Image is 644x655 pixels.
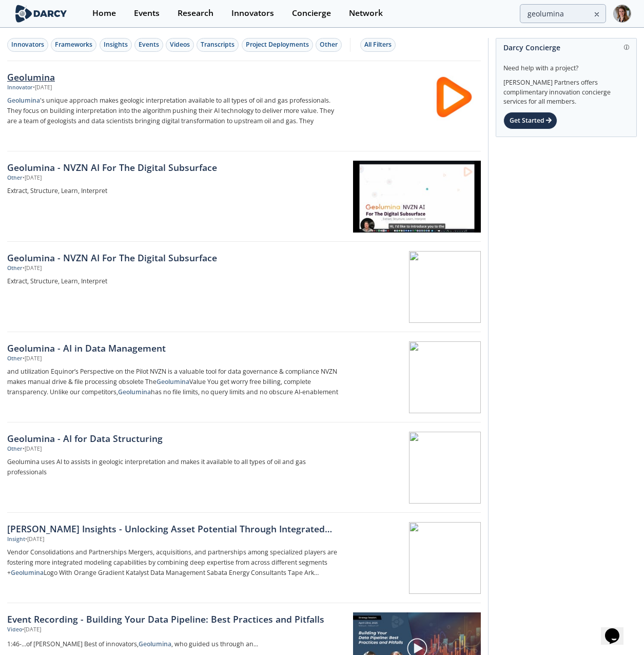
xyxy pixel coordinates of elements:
[23,445,42,453] div: • [DATE]
[316,38,342,52] button: Other
[7,95,344,126] p: 's unique approach makes geologic interpretation available to all types of oil and gas profession...
[7,638,346,651] a: 1:46-...of [PERSON_NAME] Best of innovators,Geolumina, who guided us through an...
[166,38,194,52] button: Videos
[503,38,629,56] div: Darcy Concierge
[7,367,344,397] p: and utilization Equinor’s Perspective on the Pilot NVZN is a valuable tool for data governance & ...
[7,612,346,626] a: Event Recording - Building Your Data Pipeline: Best Practices and Pitfalls
[7,161,344,174] div: Geolumina - NVZN AI For The Digital Subsurface
[134,9,160,17] div: Events
[201,40,235,49] div: Transcripts
[92,9,116,17] div: Home
[55,40,92,49] div: Frameworks
[231,9,274,17] div: Innovators
[503,56,629,73] div: Need help with a project?
[7,432,344,445] div: Geolumina - AI for Data Structuring
[7,251,344,264] div: Geolumina - NVZN AI For The Digital Subsurface
[100,38,132,52] button: Insights
[139,40,159,49] div: Events
[7,626,22,634] div: Video
[139,640,171,648] strong: Geolumina
[7,186,344,196] p: Extract, Structure, Learn, Interpret
[246,40,309,49] div: Project Deployments
[7,513,481,603] a: [PERSON_NAME] Insights - Unlocking Asset Potential Through Integrated Platforms Insight •[DATE] V...
[118,388,151,396] strong: Geolumina
[7,242,481,332] a: Geolumina - NVZN AI For The Digital Subsurface Other •[DATE] Extract, Structure, Learn, Interpret
[7,445,23,453] div: Other
[170,40,190,49] div: Videos
[624,45,630,50] img: information.svg
[520,4,606,23] input: Advanced Search
[7,96,40,105] strong: Geolumina
[11,568,44,577] strong: Geolumina
[22,626,41,634] div: • [DATE]
[7,355,23,363] div: Other
[7,84,33,92] div: Innovator
[157,377,189,386] strong: Geolumina
[51,38,96,52] button: Frameworks
[23,264,42,273] div: • [DATE]
[23,355,42,363] div: • [DATE]
[601,614,634,645] iframe: chat widget
[349,9,383,17] div: Network
[7,522,344,535] div: [PERSON_NAME] Insights - Unlocking Asset Potential Through Integrated Platforms
[292,9,331,17] div: Concierge
[7,61,481,151] a: Geolumina Innovator •[DATE] Geolumina's unique approach makes geologic interpretation available t...
[7,422,481,513] a: Geolumina - AI for Data Structuring Other •[DATE] Geolumina uses AI to assists in geologic interp...
[360,38,396,52] button: All Filters
[11,40,44,49] div: Innovators
[242,38,313,52] button: Project Deployments
[7,174,23,182] div: Other
[503,73,629,107] div: [PERSON_NAME] Partners offers complimentary innovation concierge services for all members.
[364,40,392,49] div: All Filters
[7,535,25,544] div: Insight
[23,174,42,182] div: • [DATE]
[33,84,52,92] div: • [DATE]
[134,38,163,52] button: Events
[503,112,557,129] div: Get Started
[7,38,48,52] button: Innovators
[7,547,344,578] p: Vendor Consolidations and Partnerships Mergers, acquisitions, and partnerships among specialized ...
[7,341,344,355] div: Geolumina - AI in Data Management
[7,457,344,477] p: Geolumina uses AI to assists in geologic interpretation and makes it available to all types of oi...
[429,72,479,122] img: Geolumina
[104,40,128,49] div: Insights
[197,38,239,52] button: Transcripts
[7,70,344,84] div: Geolumina
[7,264,23,273] div: Other
[7,276,344,286] p: Extract, Structure, Learn, Interpret
[7,332,481,422] a: Geolumina - AI in Data Management Other •[DATE] and utilization Equinor’s Perspective on the Pilo...
[320,40,338,49] div: Other
[13,5,69,23] img: logo-wide.svg
[25,535,44,544] div: • [DATE]
[178,9,213,17] div: Research
[7,151,481,242] a: Geolumina - NVZN AI For The Digital Subsurface Other •[DATE] Extract, Structure, Learn, Interpret
[613,5,631,23] img: Profile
